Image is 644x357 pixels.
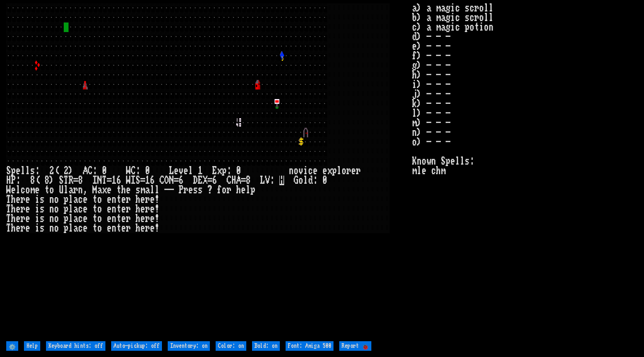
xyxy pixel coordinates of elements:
div: n [49,204,54,214]
div: ( [54,166,59,176]
div: c [78,204,83,214]
div: C [88,166,92,176]
div: i [35,223,40,233]
div: c [78,223,83,233]
div: n [49,223,54,233]
div: = [73,176,78,185]
div: = [107,176,112,185]
div: l [150,185,155,195]
div: h [136,204,140,214]
div: h [136,195,140,204]
div: : [16,176,21,185]
div: n [112,204,116,214]
input: Inventory: on [168,341,210,351]
div: e [107,214,112,223]
div: r [21,214,25,223]
div: ! [155,204,160,214]
div: l [25,166,30,176]
div: e [107,185,112,195]
div: m [30,185,35,195]
div: h [121,185,126,195]
div: r [227,185,231,195]
div: 1 [198,166,203,176]
div: n [112,223,116,233]
div: , [83,185,88,195]
div: t [116,185,121,195]
div: o [342,166,346,176]
div: s [40,195,45,204]
div: P [11,176,16,185]
div: e [121,195,126,204]
div: i [35,214,40,223]
div: h [11,223,16,233]
div: ) [49,176,54,185]
div: e [140,223,145,233]
div: e [83,214,88,223]
div: e [322,166,327,176]
div: 6 [179,176,184,185]
div: p [64,195,69,204]
div: l [21,166,25,176]
div: e [126,185,131,195]
div: 8 [246,176,251,185]
div: e [150,214,155,223]
div: a [145,185,150,195]
div: r [184,185,188,195]
div: r [346,166,351,176]
div: t [45,185,49,195]
div: I [92,176,97,185]
div: a [97,185,102,195]
div: n [112,195,116,204]
div: m [140,185,145,195]
div: a [73,214,78,223]
stats: a) a magic scroll b) a magic scroll c) a magic potion d) - - - e) - - - f) - - - g) - - - h) - - ... [412,3,637,339]
div: v [299,166,303,176]
div: e [16,204,21,214]
div: : [227,166,231,176]
input: Report 🐞 [339,341,371,351]
div: e [107,195,112,204]
div: e [188,185,193,195]
div: e [121,204,126,214]
div: 2 [49,166,54,176]
div: = [207,176,212,185]
div: h [136,223,140,233]
div: e [150,223,155,233]
div: e [25,204,30,214]
div: T [6,223,11,233]
div: c [78,214,83,223]
div: s [40,223,45,233]
div: l [64,185,69,195]
div: l [246,185,251,195]
div: C [227,176,231,185]
div: e [313,166,318,176]
div: o [97,204,102,214]
div: o [97,223,102,233]
div: o [299,176,303,185]
div: T [6,195,11,204]
div: l [69,214,73,223]
div: 0 [102,166,107,176]
div: e [16,214,21,223]
div: r [21,204,25,214]
div: e [150,204,155,214]
div: : [313,176,318,185]
div: e [11,185,16,195]
div: H [231,176,236,185]
div: s [193,185,198,195]
div: ( [35,176,40,185]
div: v [179,166,184,176]
div: x [327,166,332,176]
div: ) [69,166,73,176]
div: ! [155,223,160,233]
div: e [351,166,356,176]
div: - [164,185,169,195]
div: x [217,166,222,176]
div: 8 [30,176,35,185]
div: e [83,195,88,204]
div: c [308,166,313,176]
div: n [49,214,54,223]
div: X [203,176,207,185]
div: L [260,176,265,185]
div: l [69,204,73,214]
